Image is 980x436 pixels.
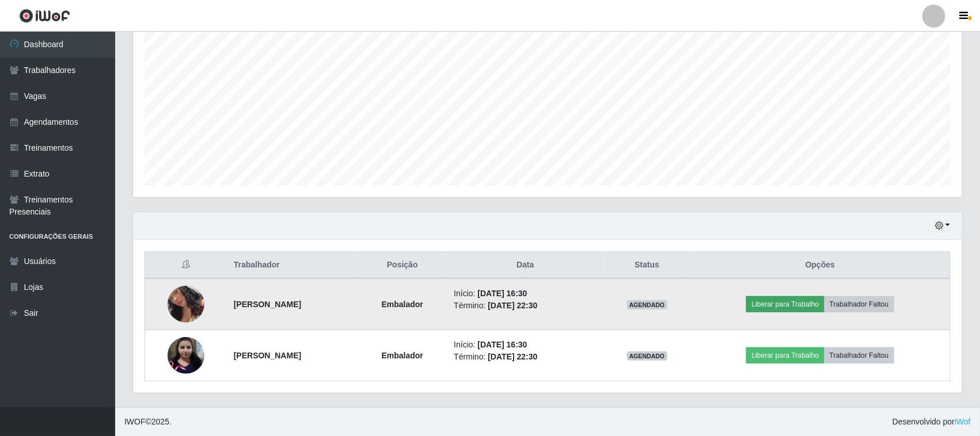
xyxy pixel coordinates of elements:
[892,416,971,428] span: Desenvolvido por
[168,337,204,374] img: 1725571179961.jpeg
[488,301,537,310] time: [DATE] 22:30
[746,296,824,312] button: Liberar para Trabalho
[168,268,204,340] img: 1750440166999.jpeg
[746,347,824,364] button: Liberar para Trabalho
[234,351,301,360] strong: [PERSON_NAME]
[955,417,971,426] a: iWof
[454,339,597,351] li: Início:
[454,300,597,312] li: Término:
[124,417,146,426] span: IWOF
[227,252,358,279] th: Trabalhador
[825,347,894,364] button: Trabalhador Faltou
[627,300,667,309] span: AGENDADO
[603,252,690,279] th: Status
[454,288,597,300] li: Início:
[358,252,447,279] th: Posição
[478,340,527,349] time: [DATE] 16:30
[825,296,894,312] button: Trabalhador Faltou
[690,252,950,279] th: Opções
[447,252,603,279] th: Data
[124,416,172,428] span: © 2025 .
[234,300,301,309] strong: [PERSON_NAME]
[478,289,527,298] time: [DATE] 16:30
[454,351,597,363] li: Término:
[488,352,537,361] time: [DATE] 22:30
[19,9,70,23] img: CoreUI Logo
[382,300,423,309] strong: Embalador
[382,351,423,360] strong: Embalador
[627,351,667,361] span: AGENDADO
